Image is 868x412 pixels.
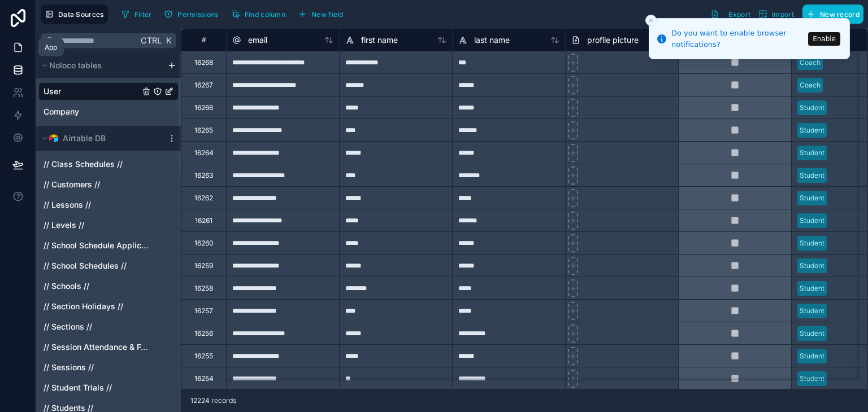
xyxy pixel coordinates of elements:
[800,103,824,113] div: Student
[44,260,127,271] span: // School Schedules //
[160,6,222,23] button: Permissions
[117,6,156,23] button: Filter
[49,134,58,143] img: Airtable Logo
[587,34,639,46] span: profile picture
[38,82,179,100] div: User
[311,10,344,19] span: New field
[140,33,163,47] span: Ctrl
[38,379,179,397] div: // Student Trials //
[227,6,289,23] button: Find column
[802,5,863,24] button: New record
[44,86,140,97] a: User
[38,155,179,173] div: // Class Schedules //
[49,60,102,71] span: Noloco tables
[800,170,824,181] div: Student
[800,374,824,384] div: Student
[44,220,84,231] span: // Levels //
[44,86,61,97] span: User
[45,43,57,52] div: App
[160,6,227,23] a: Permissions
[248,34,267,46] span: email
[44,280,151,292] a: // Schools //
[194,58,213,67] div: 16268
[800,80,821,90] div: Coach
[754,5,798,24] button: Import
[44,362,151,373] a: // Sessions //
[44,199,151,211] a: // Lessons //
[645,15,657,26] button: Close toast
[194,148,214,157] div: 16264
[38,277,179,295] div: // Schools //
[800,351,824,361] div: Student
[800,125,824,135] div: Student
[38,216,179,234] div: // Levels //
[134,10,152,19] span: Filter
[798,5,863,24] a: New record
[44,199,91,211] span: // Lessons //
[44,179,100,190] span: // Customers //
[800,148,824,158] div: Student
[800,193,824,203] div: Student
[44,220,151,231] a: // Levels //
[38,318,179,336] div: // Sections //
[194,329,213,338] div: 16256
[194,239,214,248] div: 16260
[44,321,92,332] span: // Sections //
[194,171,213,180] div: 16263
[44,382,151,393] a: // Student Trials //
[194,261,213,270] div: 16259
[194,306,213,315] div: 16257
[800,238,824,248] div: Student
[361,34,398,46] span: first name
[194,374,214,383] div: 16254
[194,126,213,135] div: 16265
[58,10,104,19] span: Data Sources
[177,10,218,19] span: Permissions
[44,362,94,373] span: // Sessions //
[245,10,285,19] span: Find column
[38,358,179,376] div: // Sessions //
[671,28,805,50] div: Do you want to enable browser notifications?
[44,106,79,117] span: Company
[38,338,179,356] div: // Session Attendance & Feedback //
[474,34,510,46] span: last name
[44,341,151,353] a: // Session Attendance & Feedback //
[44,280,89,292] span: // Schools //
[808,32,840,46] button: Enable
[38,236,179,255] div: // School Schedule Applications //
[194,352,213,361] div: 16255
[38,297,179,315] div: // Section Holidays //
[194,284,213,293] div: 16258
[800,328,824,339] div: Student
[44,159,151,170] a: // Class Schedules //
[706,5,754,24] button: Export
[38,103,179,121] div: Company
[44,301,151,312] a: // Section Holidays //
[800,283,824,293] div: Student
[194,103,213,112] div: 16266
[38,176,179,194] div: // Customers //
[800,261,824,271] div: Student
[38,130,163,146] button: Airtable LogoAirtable DB
[38,196,179,214] div: // Lessons //
[44,159,123,170] span: // Class Schedules //
[41,5,108,24] button: Data Sources
[44,301,123,312] span: // Section Holidays //
[195,216,212,225] div: 16261
[63,133,106,144] span: Airtable DB
[194,194,213,203] div: 16262
[44,382,112,393] span: // Student Trials //
[38,257,179,275] div: // School Schedules //
[44,179,151,190] a: // Customers //
[800,216,824,226] div: Student
[44,106,140,117] a: Company
[194,81,213,90] div: 16267
[44,321,151,332] a: // Sections //
[800,58,821,68] div: Coach
[800,306,824,316] div: Student
[190,396,236,405] span: 12224 records
[294,6,348,23] button: New field
[44,240,151,251] a: // School Schedule Applications //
